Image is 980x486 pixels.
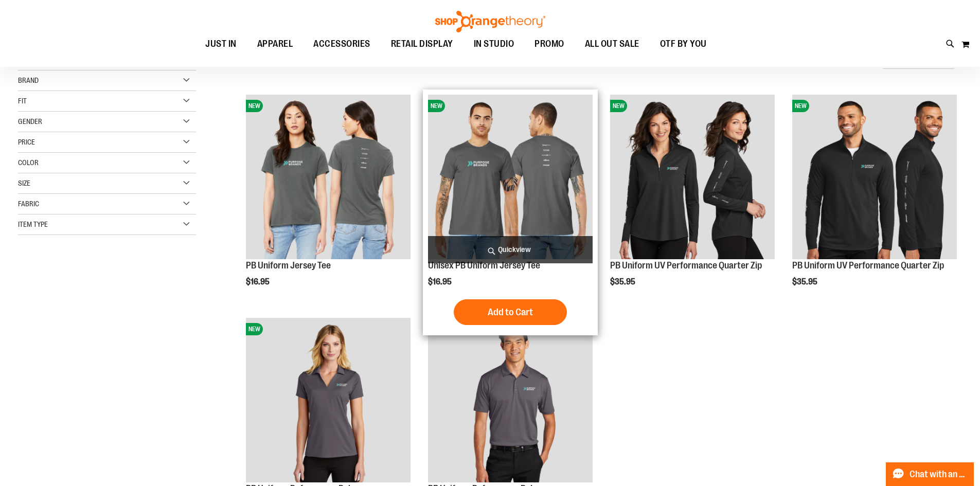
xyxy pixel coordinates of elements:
img: Shop Orangetheory [434,11,547,32]
span: RETAIL DISPLAY [391,32,453,56]
span: ACCESSORIES [313,32,370,56]
div: product [787,89,962,313]
img: Unisex PB Uniform Jersey Tee [428,95,593,259]
a: PB Uniform UV Performance Quarter ZipNEW [610,95,775,261]
span: IN STUDIO [474,32,514,56]
img: PB Uniform Peformance Polo [246,318,411,482]
span: $35.95 [792,277,819,286]
a: PB Uniform UV Performance Quarter Zip [792,260,944,271]
span: Gender [18,117,42,125]
span: OTF BY YOU [660,32,707,56]
a: Unisex PB Uniform Jersey Tee [428,260,540,271]
img: PB Uniform Peformance Polo [428,318,593,482]
div: product [241,89,416,313]
button: Chat with an Expert [886,462,974,486]
img: PB Uniform UV Performance Quarter Zip [792,95,957,259]
span: NEW [610,100,627,112]
a: PB Uniform Jersey TeeNEW [246,95,411,261]
a: Unisex PB Uniform Jersey TeeNEW [428,95,593,261]
span: NEW [246,323,263,335]
span: $16.95 [428,277,453,286]
span: Fit [18,97,27,105]
button: Add to Cart [454,299,567,325]
img: PB Uniform UV Performance Quarter Zip [610,95,775,259]
span: NEW [246,100,263,112]
span: PROMO [534,32,564,56]
img: PB Uniform Jersey Tee [246,95,411,259]
a: PB Uniform Peformance PoloNEW [428,318,593,484]
span: Chat with an Expert [910,470,968,479]
span: $35.95 [610,277,637,286]
span: Item Type [18,220,48,228]
span: $16.95 [246,277,271,286]
a: PB Uniform UV Performance Quarter ZipNEW [792,95,957,261]
span: NEW [792,100,809,112]
span: NEW [428,100,445,112]
span: Color [18,158,39,167]
a: PB Uniform UV Performance Quarter Zip [610,260,762,271]
span: ALL OUT SALE [585,32,639,56]
span: Fabric [18,200,39,208]
a: PB Uniform Jersey Tee [246,260,331,271]
a: PB Uniform Peformance PoloNEW [246,318,411,484]
span: JUST IN [205,32,237,56]
a: Quickview [428,236,593,263]
span: Price [18,138,35,146]
span: Brand [18,76,39,84]
div: product [605,89,780,313]
div: product [423,89,598,335]
span: Size [18,179,30,187]
span: APPAREL [257,32,293,56]
span: Add to Cart [488,307,533,318]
